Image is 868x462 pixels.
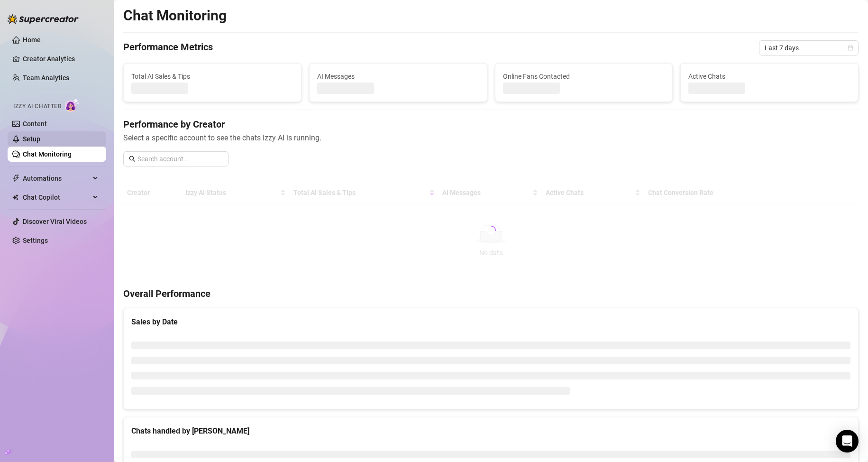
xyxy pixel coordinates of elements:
a: Creator Analytics [23,51,99,66]
div: Sales by Date [131,316,850,328]
h4: Performance Metrics [123,40,213,55]
span: Last 7 days [765,41,853,55]
span: AI Messages [317,71,479,82]
h2: Chat Monitoring [123,7,227,25]
a: Discover Viral Videos [23,218,87,225]
a: Setup [23,135,40,143]
a: Content [23,120,47,128]
span: Chat Copilot [23,190,90,205]
span: Total AI Sales & Tips [131,71,293,82]
div: Open Intercom Messenger [836,430,859,453]
span: Izzy AI Chatter [13,102,61,111]
span: loading [486,226,496,235]
a: Chat Monitoring [23,150,72,158]
input: Search account... [137,154,223,164]
a: Team Analytics [23,74,69,82]
h4: Performance by Creator [123,118,859,131]
span: Active Chats [688,71,850,82]
a: Home [23,36,41,44]
div: Chats handled by [PERSON_NAME] [131,425,850,437]
span: Automations [23,171,90,186]
span: search [129,156,136,162]
span: build [5,449,11,455]
span: thunderbolt [12,175,20,182]
img: Chat Copilot [12,194,18,201]
span: calendar [848,45,853,51]
h4: Overall Performance [123,287,859,300]
span: Select a specific account to see the chats Izzy AI is running. [123,132,859,144]
a: Settings [23,237,48,244]
img: AI Chatter [65,98,80,112]
img: logo-BBDzfeDw.svg [8,14,79,24]
span: Online Fans Contacted [503,71,665,82]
